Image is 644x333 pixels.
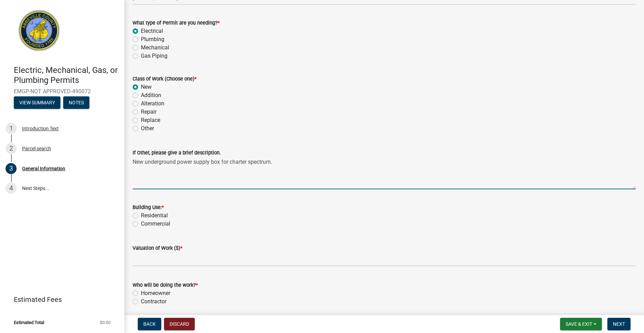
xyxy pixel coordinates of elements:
div: General Information [22,166,65,171]
wm-modal-confirm: Notes [63,100,89,106]
span: EMGP-NOT APPROVED-490072 [14,88,110,95]
label: Mechanical [141,44,169,52]
label: Commercial [141,220,170,228]
label: Replace [141,116,160,124]
label: Electrical [141,27,163,35]
button: Next [607,318,631,330]
div: 1 [6,123,17,134]
button: Back [138,318,161,330]
label: Repair [141,108,156,116]
h4: Applicant Information [133,312,636,322]
label: Valuation of Work ($) [133,246,182,251]
label: Residential [141,211,168,220]
label: If Other, please give a brief description. [133,151,221,155]
label: Alteration [141,99,164,108]
div: Introduction Text [22,126,59,131]
h4: Electric, Mechanical, Gas, or Plumbing Permits [14,65,119,85]
label: Gas Piping [141,52,167,60]
label: What type of Permit are you needing? [133,21,220,26]
label: Building Use: [133,205,164,210]
button: View Summary [14,96,60,109]
div: 2 [6,143,17,154]
label: Contractor [141,297,166,306]
span: Back [143,321,156,327]
label: New [141,83,152,91]
div: 4 [6,183,17,194]
label: Plumbing [141,35,164,44]
div: 3 [6,163,17,174]
button: Discard [164,318,195,330]
a: Estimated Fees [6,293,113,306]
img: Abbeville County, South Carolina [14,7,65,58]
label: Homeowner [141,289,170,297]
label: Other [141,124,154,133]
div: Parcel search [22,146,51,151]
button: Save & Exit [560,318,602,330]
label: Addition [141,91,161,99]
wm-modal-confirm: Summary [14,100,60,106]
span: Estimated Total [14,320,44,325]
span: Save & Exit [566,321,592,327]
label: Class of Work (Choose one) [133,77,196,82]
label: Who will be doing the work? [133,283,198,288]
span: Next [613,321,625,327]
span: $0.00 [100,320,110,325]
button: Notes [63,96,89,109]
